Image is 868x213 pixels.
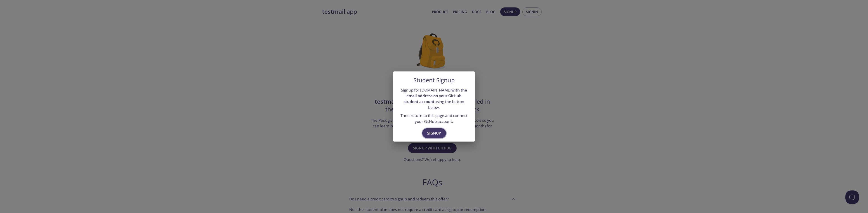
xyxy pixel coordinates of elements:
strong: with the email address on your GitHub student account [404,87,467,104]
span: Signup [427,130,441,136]
p: Signup for [DOMAIN_NAME] using the button below. [399,87,469,110]
button: Signup [422,128,446,138]
p: Then return to this page and connect your GitHub account. [399,113,469,124]
h5: Student Signup [413,77,455,84]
